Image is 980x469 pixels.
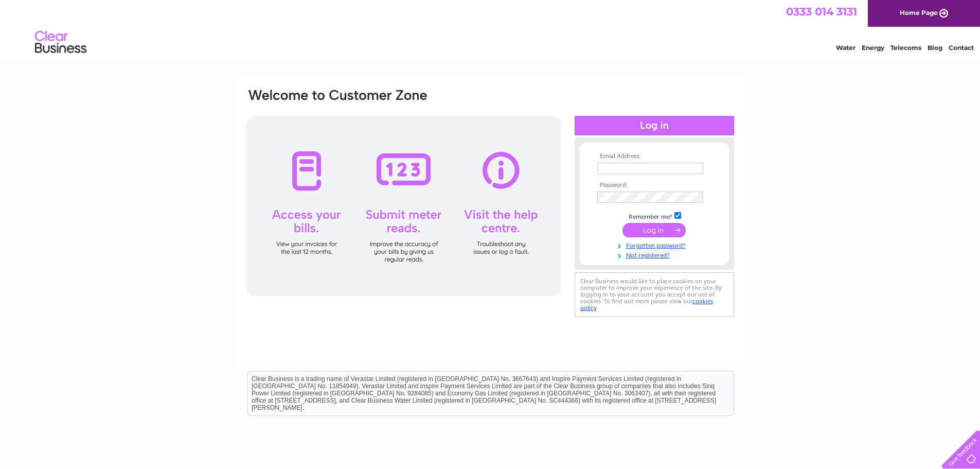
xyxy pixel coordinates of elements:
img: logo.png [34,27,87,58]
td: Remember me? [595,211,714,221]
a: Telecoms [890,44,921,51]
a: Water [836,44,856,51]
a: Blog [928,44,942,51]
a: Not registered? [597,250,714,259]
th: Email Address: [595,153,714,160]
a: cookies policy [580,298,713,311]
a: Forgotten password? [597,240,714,250]
a: 0333 014 3131 [786,5,857,18]
th: Password: [595,182,714,189]
div: Clear Business would like to place cookies on your computer to improve your experience of the sit... [575,272,734,317]
input: Submit [622,223,686,237]
div: Clear Business is a trading name of Verastar Limited (registered in [GEOGRAPHIC_DATA] No. 3667643... [247,6,734,50]
a: Energy [862,44,884,51]
a: Contact [949,44,974,51]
